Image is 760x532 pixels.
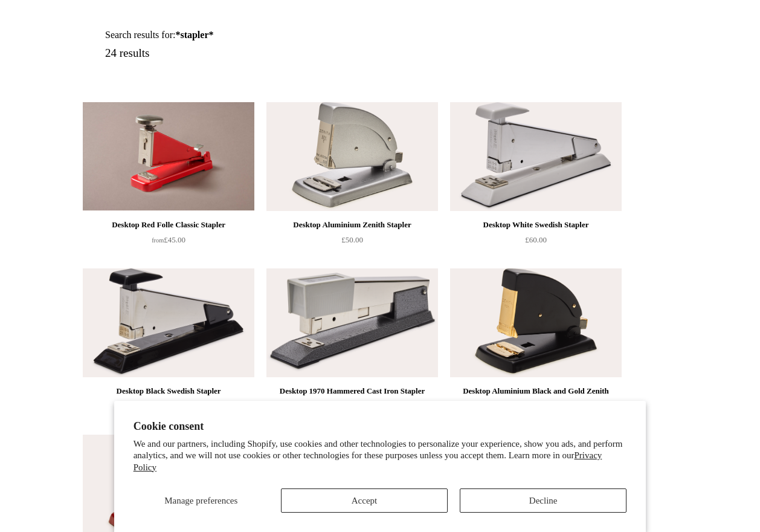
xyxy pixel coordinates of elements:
[164,496,237,505] span: Manage preferences
[525,235,547,244] span: £60.00
[450,102,622,211] a: Desktop White Swedish Stapler Desktop White Swedish Stapler
[450,384,622,433] a: Desktop Aluminium Black and Gold Zenith Stapler £80.00
[269,384,435,398] div: Desktop 1970 Hammered Cast Iron Stapler
[152,237,164,244] span: from
[450,218,622,267] a: Desktop White Swedish Stapler £60.00
[134,420,627,433] h2: Cookie consent
[266,268,438,377] img: Desktop 1970 Hammered Cast Iron Stapler
[453,384,619,413] div: Desktop Aluminium Black and Gold Zenith Stapler
[83,102,254,211] img: Desktop Red Folle Classic Stapler
[105,29,394,41] h1: Search results for:
[460,488,626,513] button: Decline
[269,218,435,232] div: Desktop Aluminium Zenith Stapler
[134,438,627,474] p: We and our partners, including Shopify, use cookies and other technologies to personalize your ex...
[83,268,254,377] img: Desktop Black Swedish Stapler
[266,384,438,433] a: Desktop 1970 Hammered Cast Iron Stapler £8.00
[266,102,438,211] img: Desktop Aluminium Zenith Stapler
[83,384,254,433] a: Desktop Black Swedish Stapler £60.00
[83,102,254,211] a: Desktop Red Folle Classic Stapler Desktop Red Folle Classic Stapler
[134,488,269,513] button: Manage preferences
[134,450,602,472] a: Privacy Policy
[453,218,619,232] div: Desktop White Swedish Stapler
[450,268,622,377] img: Desktop Aluminium Black and Gold Zenith Stapler
[83,268,254,377] a: Desktop Black Swedish Stapler Desktop Black Swedish Stapler
[450,268,622,377] a: Desktop Aluminium Black and Gold Zenith Stapler Desktop Aluminium Black and Gold Zenith Stapler
[86,218,251,232] div: Desktop Red Folle Classic Stapler
[105,47,394,60] h5: 24 results
[86,384,251,398] div: Desktop Black Swedish Stapler
[266,268,438,377] a: Desktop 1970 Hammered Cast Iron Stapler Desktop 1970 Hammered Cast Iron Stapler
[266,102,438,211] a: Desktop Aluminium Zenith Stapler Desktop Aluminium Zenith Stapler
[152,235,185,244] span: £45.00
[83,218,254,267] a: Desktop Red Folle Classic Stapler from£45.00
[450,102,622,211] img: Desktop White Swedish Stapler
[341,235,363,244] span: £50.00
[266,218,438,267] a: Desktop Aluminium Zenith Stapler £50.00
[281,488,448,513] button: Accept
